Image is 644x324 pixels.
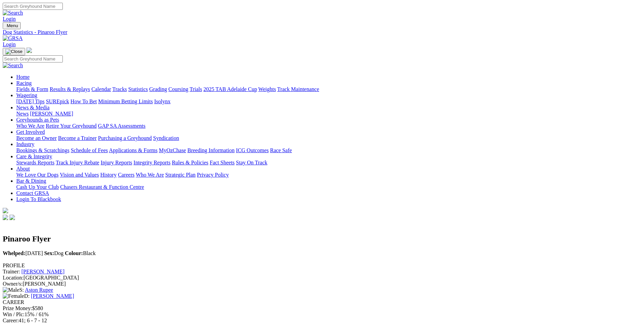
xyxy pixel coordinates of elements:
[16,135,641,141] div: Get Involved
[16,98,44,104] a: [DATE] Tips
[60,172,99,178] a: Vision and Values
[46,98,69,104] a: SUREpick
[46,123,97,129] a: Retire Your Greyhound
[16,105,50,110] a: News & Media
[3,62,23,69] img: Search
[56,160,99,165] a: Track Injury Rebate
[3,208,8,213] img: logo-grsa-white.png
[109,147,158,153] a: Applications & Forms
[16,123,641,129] div: Greyhounds as Pets
[16,135,57,141] a: Become an Owner
[189,86,202,92] a: Trials
[65,250,96,256] span: Black
[65,250,83,256] b: Colour:
[3,281,23,287] span: Owner/s:
[3,55,63,62] input: Search
[3,275,641,281] div: [GEOGRAPHIC_DATA]
[3,269,20,274] span: Trainer:
[172,160,208,165] a: Rules & Policies
[16,160,54,165] a: Stewards Reports
[21,269,65,274] a: [PERSON_NAME]
[3,263,641,269] div: PROFILE
[44,250,63,256] span: Dog
[3,22,21,29] button: Toggle navigation
[112,86,127,92] a: Tracks
[30,111,73,116] a: [PERSON_NAME]
[159,147,186,153] a: MyOzChase
[16,184,59,190] a: Cash Up Your Club
[98,98,153,104] a: Minimum Betting Limits
[128,86,148,92] a: Statistics
[258,86,276,92] a: Weights
[3,234,641,244] h2: Pinaroo Flyer
[91,86,111,92] a: Calendar
[16,190,49,196] a: Contact GRSA
[7,23,18,28] span: Menu
[153,135,179,141] a: Syndication
[16,160,641,166] div: Care & Integrity
[5,49,22,54] img: Close
[210,160,235,165] a: Fact Sheets
[3,29,641,35] a: Dog Statistics - Pinaroo Flyer
[16,80,32,86] a: Racing
[236,160,267,165] a: Stay On Track
[3,305,32,311] span: Prize Money:
[165,172,196,178] a: Strategic Plan
[16,86,641,92] div: Racing
[3,311,641,318] div: 15% / 61%
[16,74,30,80] a: Home
[3,250,43,256] span: [DATE]
[71,147,108,153] a: Schedule of Fees
[3,3,63,10] input: Search
[16,117,59,123] a: Greyhounds as Pets
[133,160,170,165] a: Integrity Reports
[16,86,48,92] a: Fields & Form
[16,196,61,202] a: Login To Blackbook
[3,293,24,299] img: Female
[31,293,74,299] a: [PERSON_NAME]
[16,147,641,154] div: Industry
[3,299,641,305] div: CAREER
[25,287,53,293] a: Aston Rupee
[16,172,58,178] a: We Love Our Dogs
[16,172,641,178] div: About
[3,35,23,41] img: GRSA
[26,48,32,53] img: logo-grsa-white.png
[3,16,16,22] a: Login
[16,141,34,147] a: Industry
[236,147,269,153] a: ICG Outcomes
[270,147,292,153] a: Race Safe
[98,135,152,141] a: Purchasing a Greyhound
[3,287,24,293] span: S:
[58,135,97,141] a: Become a Trainer
[3,41,16,47] a: Login
[16,111,641,117] div: News & Media
[277,86,319,92] a: Track Maintenance
[98,123,146,129] a: GAP SA Assessments
[3,281,641,287] div: [PERSON_NAME]
[118,172,134,178] a: Careers
[3,311,24,317] span: Win / Plc:
[203,86,257,92] a: 2025 TAB Adelaide Cup
[100,160,132,165] a: Injury Reports
[149,86,167,92] a: Grading
[197,172,229,178] a: Privacy Policy
[16,154,52,159] a: Care & Integrity
[3,305,641,311] div: $580
[16,129,45,135] a: Get Involved
[136,172,164,178] a: Who We Are
[100,172,116,178] a: History
[3,287,19,293] img: Male
[16,147,69,153] a: Bookings & Scratchings
[60,184,144,190] a: Chasers Restaurant & Function Centre
[16,98,641,105] div: Wagering
[154,98,170,104] a: Isolynx
[16,111,29,116] a: News
[3,275,23,281] span: Location:
[16,123,44,129] a: Who We Are
[16,178,46,184] a: Bar & Dining
[3,215,8,220] img: facebook.svg
[3,293,30,299] span: D:
[50,86,90,92] a: Results & Replays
